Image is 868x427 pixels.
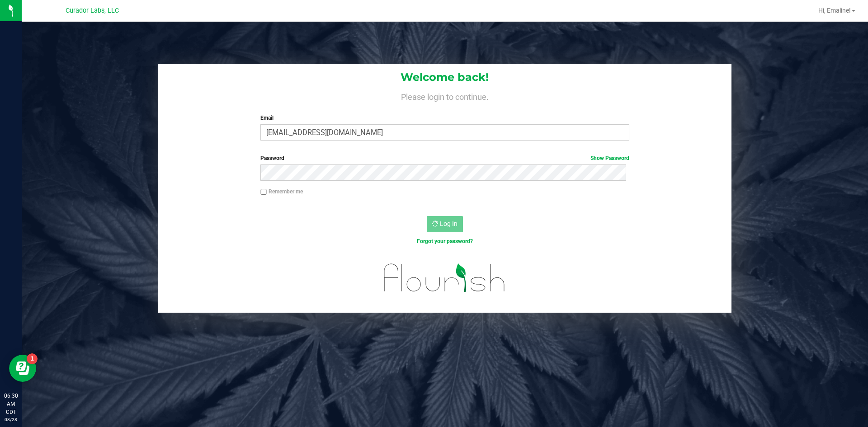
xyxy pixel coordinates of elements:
[427,216,463,232] button: Log In
[158,71,731,83] h1: Welcome back!
[373,255,516,301] img: flourish_logo.svg
[417,238,473,244] a: Forgot your password?
[440,220,458,227] span: Log In
[27,353,38,364] iframe: Resource center unread badge
[9,355,36,382] iframe: Resource center
[158,90,731,101] h4: Please login to continue.
[4,392,18,416] p: 06:30 AM CDT
[260,188,303,196] label: Remember me
[66,7,119,14] span: Curador Labs, LLC
[260,155,284,161] span: Password
[260,189,267,195] input: Remember me
[4,416,18,423] p: 08/28
[818,7,851,14] span: Hi, Emaline!
[590,155,629,161] a: Show Password
[260,114,629,122] label: Email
